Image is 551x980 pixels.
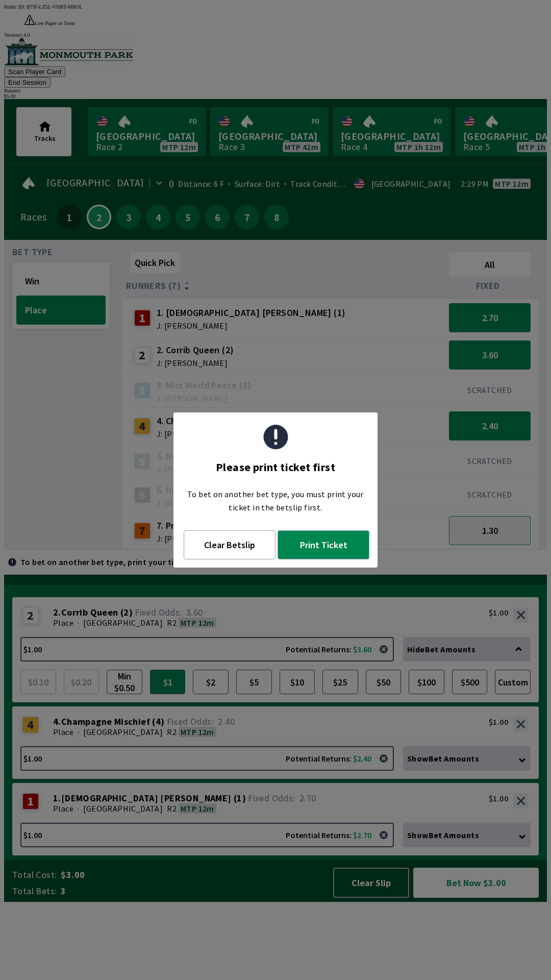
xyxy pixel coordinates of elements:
[184,530,275,559] button: Clear Betslip
[196,539,263,551] span: Clear Betslip
[216,455,335,479] div: Please print ticket first
[173,479,378,522] div: To bet on another bet type, you must print your ticket in the betslip first.
[278,530,369,559] button: Print Ticket
[290,539,357,551] span: Print Ticket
